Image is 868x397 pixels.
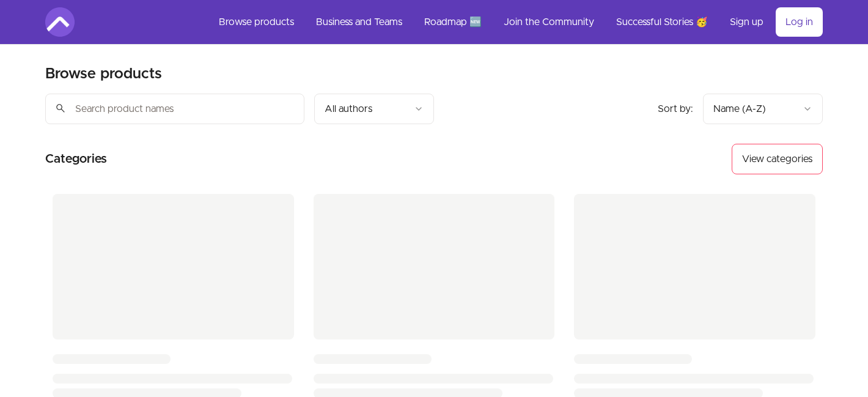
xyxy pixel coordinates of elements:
[55,100,66,117] span: search
[720,7,773,37] a: Sign up
[45,144,107,174] h2: Categories
[314,94,434,124] button: Filter by author
[732,144,823,174] button: View categories
[209,7,304,37] a: Browse products
[45,7,75,37] img: Amigoscode logo
[658,104,693,114] span: Sort by:
[306,7,412,37] a: Business and Teams
[606,7,718,37] a: Successful Stories 🥳
[494,7,604,37] a: Join the Community
[45,94,304,124] input: Search product names
[45,64,162,84] h2: Browse products
[414,7,491,37] a: Roadmap 🆕
[776,7,823,37] a: Log in
[703,94,823,124] button: Product sort options
[209,7,823,37] nav: Main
